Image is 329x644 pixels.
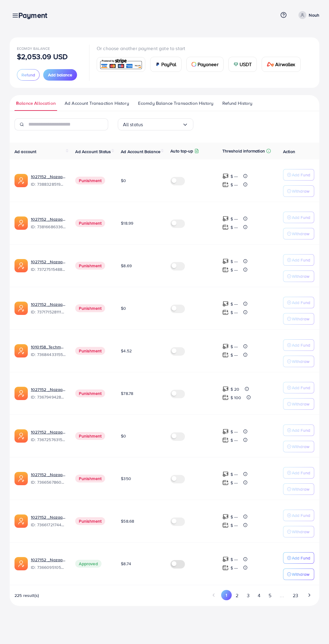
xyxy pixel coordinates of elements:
[283,569,314,580] button: Withdraw
[231,309,238,316] p: $ ---
[283,149,295,155] span: Action
[262,57,300,72] a: cardAirwallex
[31,216,66,230] div: <span class='underline'>1027152 _Nazaagency_023</span></br>7381668633665093648
[231,394,241,401] p: $ 100
[121,518,134,524] span: $58.68
[31,344,66,350] a: 1010158_Techmanistan pk acc_1715599413927
[231,258,238,265] p: $ ---
[292,554,310,562] p: Add Fund
[31,429,66,435] a: 1027152 _Nazaagency_016
[31,174,66,187] div: <span class='underline'>1027152 _Nazaagency_019</span></br>7388328519014645761
[292,512,310,519] p: Add Fund
[231,522,238,529] p: $ ---
[283,398,314,410] button: Withdraw
[283,510,314,521] button: Add Fund
[15,472,28,485] img: ic-ads-acc.e4c84228.svg
[31,557,66,563] a: 1027152 _Nazaagency_006
[283,185,314,197] button: Withdraw
[292,256,310,264] p: Add Fund
[75,262,105,270] span: Punishment
[292,443,309,450] p: Withdraw
[75,149,111,155] span: Ad Account Status
[304,590,314,600] button: Go to next page
[121,561,131,567] span: $8.74
[31,259,66,273] div: <span class='underline'>1027152 _Nazaagency_007</span></br>7372751548805726224
[31,437,66,443] span: ID: 7367257631523782657
[17,46,50,51] span: Ecomdy Balance
[31,309,66,315] span: ID: 7371715281112170513
[231,215,238,223] p: $ ---
[170,147,193,155] p: Auto top-up
[292,384,310,391] p: Add Fund
[43,69,77,81] button: Add balance
[222,301,229,307] img: top-up amount
[292,214,310,221] p: Add Fund
[75,432,105,440] span: Punishment
[222,437,229,443] img: top-up amount
[222,479,229,486] img: top-up amount
[31,301,66,307] a: 1027152 _Nazaagency_04
[231,224,238,231] p: $ ---
[121,390,133,396] span: $78.78
[155,62,160,67] img: card
[283,313,314,325] button: Withdraw
[253,590,264,601] button: Go to page 4
[222,352,229,358] img: top-up amount
[118,118,193,130] div: Search for option
[292,469,310,476] p: Add Fund
[231,266,238,274] p: $ ---
[75,177,105,184] span: Punishment
[222,428,229,435] img: top-up amount
[231,556,238,563] p: $ ---
[138,100,213,107] span: Ecomdy Balance Transaction History
[31,216,66,222] a: 1027152 _Nazaagency_023
[283,425,314,436] button: Add Fund
[283,356,314,367] button: Withdraw
[222,258,229,264] img: top-up amount
[283,339,314,351] button: Add Fund
[15,302,28,315] img: ic-ads-acc.e4c84228.svg
[292,358,309,365] p: Withdraw
[121,433,126,439] span: $0
[15,174,28,187] img: ic-ads-acc.e4c84228.svg
[283,552,314,564] button: Add Fund
[222,556,229,562] img: top-up amount
[221,590,232,600] button: Go to page 1
[283,467,314,479] button: Add Fund
[121,476,131,482] span: $350
[292,273,309,280] p: Withdraw
[75,347,105,355] span: Punishment
[31,522,66,528] span: ID: 7366172174454882305
[186,57,224,72] a: cardPayoneer
[15,557,28,570] img: ic-ads-acc.e4c84228.svg
[161,61,176,68] span: PayPal
[31,472,66,478] a: 1027152 _Nazaagency_0051
[283,228,314,239] button: Withdraw
[97,57,145,72] a: card
[31,472,66,485] div: <span class='underline'>1027152 _Nazaagency_0051</span></br>7366567860828749825
[31,181,66,187] span: ID: 7388328519014645761
[31,344,66,358] div: <span class='underline'>1010158_Techmanistan pk acc_1715599413927</span></br>7368443315504726017
[31,266,66,272] span: ID: 7372751548805726224
[31,224,66,230] span: ID: 7381668633665093648
[15,216,28,230] img: ic-ads-acc.e4c84228.svg
[222,267,229,273] img: top-up amount
[231,173,238,180] p: $ ---
[222,100,252,107] span: Refund History
[21,72,35,78] span: Refund
[121,178,126,184] span: $0
[222,471,229,477] img: top-up amount
[222,309,229,316] img: top-up amount
[75,475,105,482] span: Punishment
[192,62,196,67] img: card
[48,72,72,78] span: Add balance
[121,348,132,354] span: $4.52
[283,441,314,452] button: Withdraw
[15,149,37,155] span: Ad account
[31,259,66,265] a: 1027152 _Nazaagency_007
[234,62,238,67] img: card
[292,485,309,493] p: Withdraw
[31,514,66,520] a: 1027152 _Nazaagency_018
[121,263,132,269] span: $8.69
[222,216,229,222] img: top-up amount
